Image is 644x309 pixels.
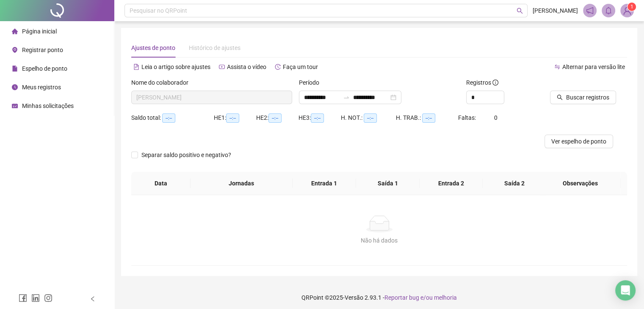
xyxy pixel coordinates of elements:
span: Espelho de ponto [22,65,67,72]
span: [PERSON_NAME] [533,6,578,15]
button: Buscar registros [550,91,616,104]
span: 1 [630,4,633,10]
span: Meus registros [22,84,61,91]
span: --:-- [162,113,175,123]
th: Entrada 2 [420,172,483,195]
th: Entrada 1 [293,172,356,195]
div: HE 1: [214,113,256,123]
div: Saldo total: [131,113,214,123]
span: history [275,64,281,70]
label: Nome do colaborador [131,78,194,87]
span: environment [12,47,18,53]
button: Ver espelho de ponto [544,135,613,148]
span: swap [554,64,560,70]
span: info-circle [492,80,498,86]
div: HE 2: [256,113,299,123]
div: Não há dados [141,236,617,245]
div: HE 3: [299,113,341,123]
span: Buscar registros [566,93,609,102]
span: file-text [133,64,139,70]
span: to [343,94,350,101]
span: Ajustes de ponto [131,44,175,51]
div: Open Intercom Messenger [615,280,636,301]
span: search [557,94,563,100]
span: notification [586,7,594,14]
div: H. NOT.: [341,113,396,123]
th: Saída 2 [483,172,546,195]
span: JOÃO GABRIEL LIMA SILVINO [136,91,287,104]
img: 78408 [621,4,633,17]
span: Faça um tour [283,63,318,70]
span: --:-- [422,113,435,123]
th: Saída 1 [356,172,420,195]
span: Reportar bug e/ou melhoria [384,294,457,301]
span: facebook [19,294,27,302]
span: linkedin [31,294,40,302]
span: 0 [494,114,498,121]
span: --:-- [311,113,324,123]
th: Jornadas [191,172,293,195]
div: H. TRAB.: [396,113,458,123]
th: Observações [540,172,621,195]
span: search [517,8,523,14]
span: youtube [219,64,225,70]
span: --:-- [364,113,377,123]
span: bell [605,7,612,14]
span: Histórico de ajustes [189,44,240,51]
span: Página inicial [22,28,57,35]
span: Leia o artigo sobre ajustes [141,63,210,70]
span: Minhas solicitações [22,102,74,109]
span: swap-right [343,94,350,101]
span: left [90,296,96,302]
span: instagram [44,294,53,302]
sup: Atualize o seu contato no menu Meus Dados [627,3,636,11]
span: schedule [12,103,18,109]
span: Faltas: [458,114,477,121]
span: Registrar ponto [22,47,63,53]
span: Observações [547,179,614,188]
span: --:-- [268,113,282,123]
span: Assista o vídeo [227,63,266,70]
span: Separar saldo positivo e negativo? [138,150,235,160]
span: Versão [345,294,363,301]
span: Alternar para versão lite [562,63,625,70]
span: home [12,28,18,34]
th: Data [131,172,191,195]
span: Ver espelho de ponto [551,137,606,146]
label: Período [299,78,325,87]
span: --:-- [226,113,239,123]
span: clock-circle [12,84,18,90]
span: Registros [466,78,498,87]
span: file [12,66,18,72]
